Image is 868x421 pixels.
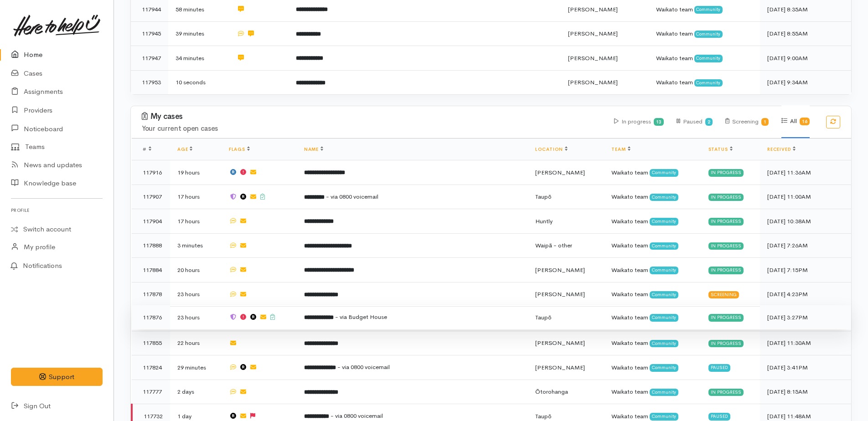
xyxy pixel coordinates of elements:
[760,209,851,234] td: [DATE] 10:38AM
[760,160,851,185] td: [DATE] 11:36AM
[604,331,701,355] td: Waikato team
[650,169,678,176] span: Community
[132,355,170,380] td: 117824
[694,79,723,87] span: Community
[170,185,222,209] td: 17 hours
[132,380,170,404] td: 117777
[131,46,168,71] td: 117947
[650,291,678,298] span: Community
[535,169,585,176] span: [PERSON_NAME]
[708,389,744,396] div: In progress
[649,46,760,71] td: Waikato team
[304,146,323,152] a: Name
[708,314,744,321] div: In progress
[767,146,796,152] a: Received
[649,21,760,46] td: Waikato team
[170,282,222,307] td: 23 hours
[708,340,744,347] div: In progress
[535,412,552,420] span: Taupō
[649,70,760,94] td: Waikato team
[535,290,585,298] span: [PERSON_NAME]
[760,305,851,330] td: [DATE] 3:27PM
[568,54,618,62] span: [PERSON_NAME]
[708,267,744,274] div: In progress
[677,106,713,138] div: Paused
[708,242,744,250] div: In progress
[760,46,851,71] td: [DATE] 9:00AM
[694,55,723,62] span: Community
[170,331,222,355] td: 22 hours
[760,282,851,307] td: [DATE] 4:23PM
[656,119,661,125] b: 13
[760,380,851,404] td: [DATE] 8:15AM
[170,160,222,185] td: 19 hours
[650,218,678,225] span: Community
[568,78,618,86] span: [PERSON_NAME]
[132,305,170,330] td: 117876
[708,169,744,176] div: In progress
[11,204,103,216] h6: Profile
[604,282,701,307] td: Waikato team
[802,118,807,124] b: 16
[131,21,168,46] td: 117945
[760,70,851,94] td: [DATE] 9:34AM
[143,146,151,152] span: #
[535,339,585,347] span: [PERSON_NAME]
[131,70,168,94] td: 117953
[229,146,250,152] a: Flags
[168,46,229,71] td: 34 minutes
[708,146,733,152] a: Status
[142,125,603,133] h4: Your current open cases
[650,413,678,420] span: Community
[604,233,701,258] td: Waikato team
[170,209,222,234] td: 17 hours
[604,209,701,234] td: Waikato team
[650,267,678,274] span: Community
[170,355,222,380] td: 29 minutes
[725,106,769,138] div: Screening
[132,233,170,258] td: 117888
[11,368,103,386] button: Support
[708,413,730,420] div: Paused
[708,364,730,371] div: Paused
[535,193,552,200] span: Taupō
[132,185,170,209] td: 117907
[568,5,618,13] span: [PERSON_NAME]
[708,218,744,225] div: In progress
[604,258,701,282] td: Waikato team
[132,331,170,355] td: 117855
[708,194,744,201] div: In progress
[535,266,585,274] span: [PERSON_NAME]
[760,331,851,355] td: [DATE] 11:30AM
[604,380,701,404] td: Waikato team
[650,389,678,396] span: Community
[331,412,383,420] span: - via 0800 voicemail
[170,258,222,282] td: 20 hours
[650,364,678,371] span: Community
[337,363,390,371] span: - via 0800 voicemail
[708,291,739,298] div: Screening
[170,380,222,404] td: 2 days
[760,258,851,282] td: [DATE] 7:15PM
[132,209,170,234] td: 117904
[535,146,568,152] a: Location
[760,185,851,209] td: [DATE] 11:00AM
[535,217,553,225] span: Huntly
[604,355,701,380] td: Waikato team
[132,282,170,307] td: 117878
[177,146,192,152] a: Age
[568,30,618,37] span: [PERSON_NAME]
[694,31,723,38] span: Community
[604,185,701,209] td: Waikato team
[170,233,222,258] td: 3 minutes
[335,313,387,321] span: - via Budget House
[760,233,851,258] td: [DATE] 7:26AM
[611,146,630,152] a: Team
[326,193,378,200] span: - via 0800 voicemail
[650,242,678,250] span: Community
[694,6,723,13] span: Community
[614,106,664,138] div: In progress
[650,194,678,201] span: Community
[604,160,701,185] td: Waikato team
[168,70,229,94] td: 10 seconds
